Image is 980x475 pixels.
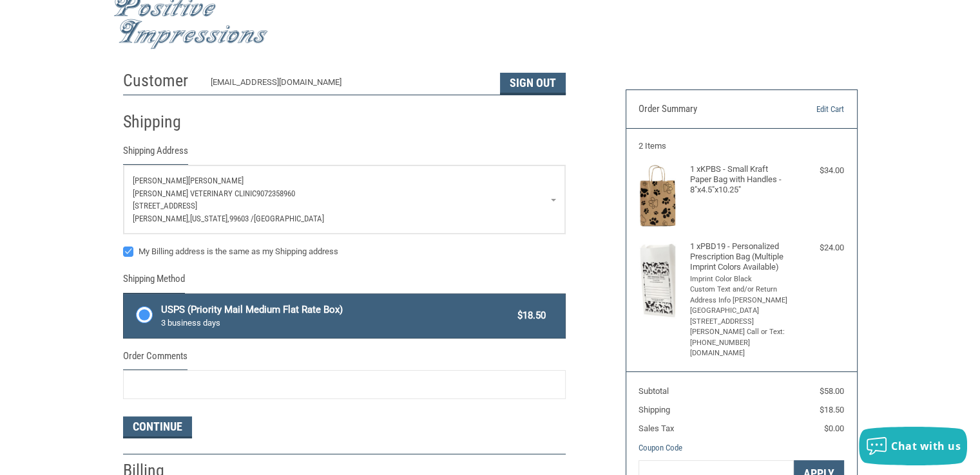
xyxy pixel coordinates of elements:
[820,405,844,414] span: $18.50
[500,73,566,95] button: Sign Out
[690,164,790,196] h4: 1 x KPBS - Small Kraft Paper Bag with Handles - 8"x4.5"x10.25"
[824,424,844,433] span: $0.00
[161,317,512,330] span: 3 business days
[161,303,512,330] span: USPS (Priority Mail Medium Flat Rate Box)
[123,416,192,438] button: Continue
[690,284,790,359] li: Custom Text and/or Return Address Info [PERSON_NAME][GEOGRAPHIC_DATA] [STREET_ADDRESS][PERSON_NAM...
[123,70,198,91] h2: Customer
[123,272,185,293] legend: Shipping Method
[820,386,844,396] span: $58.00
[639,386,669,396] span: Subtotal
[639,443,682,452] a: Coupon Code
[229,214,254,223] span: 99603 /
[211,76,487,95] div: [EMAIL_ADDRESS][DOMAIN_NAME]
[133,189,256,198] span: [PERSON_NAME] VETERINARY CLINIC
[133,214,190,223] span: [PERSON_NAME],
[133,176,188,185] span: [PERSON_NAME]
[639,141,844,151] h3: 2 Items
[133,201,197,210] span: [STREET_ADDRESS]
[793,241,844,254] div: $24.00
[123,247,566,257] label: My Billing address is the same as my Shipping address
[891,439,961,453] span: Chat with us
[124,165,565,234] a: Enter or select a different address
[778,103,844,116] a: Edit Cart
[690,274,790,285] li: Imprint Color Black
[639,103,778,116] h3: Order Summary
[190,214,229,223] span: [US_STATE],
[256,189,295,198] span: 9072358960
[123,144,188,165] legend: Shipping Address
[254,214,324,223] span: [GEOGRAPHIC_DATA]
[123,111,198,133] h2: Shipping
[512,308,546,323] span: $18.50
[859,427,967,465] button: Chat with us
[793,164,844,177] div: $34.00
[123,349,187,370] legend: Order Comments
[639,424,674,433] span: Sales Tax
[188,176,244,185] span: [PERSON_NAME]
[639,405,670,414] span: Shipping
[690,241,790,273] h4: 1 x PBD19 - Personalized Prescription Bag (Multiple Imprint Colors Available)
